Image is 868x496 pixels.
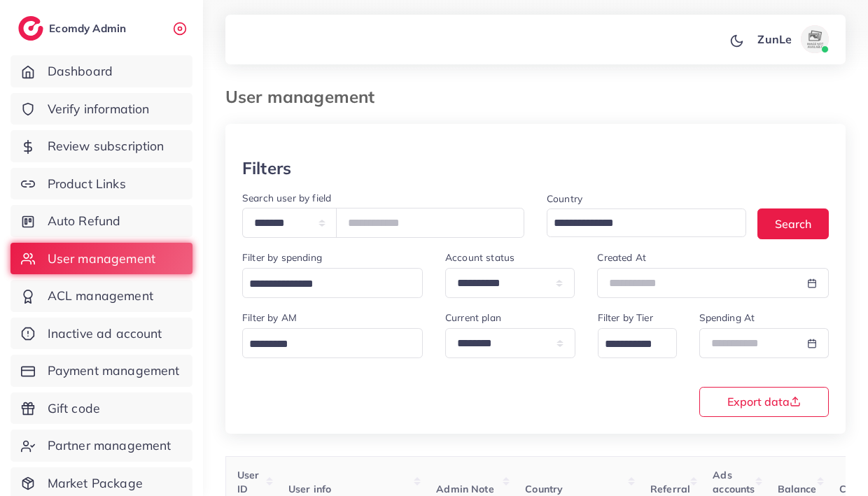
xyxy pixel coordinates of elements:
[757,208,829,239] button: Search
[48,362,180,380] span: Payment management
[242,311,297,325] label: Filter by AM
[10,430,192,462] a: Partner management
[10,243,192,275] a: User management
[597,250,646,264] label: Created At
[10,318,192,350] a: Inactive ad account
[10,280,192,312] a: ACL management
[699,311,755,325] label: Spending At
[727,396,801,407] span: Export data
[750,25,834,53] a: ZunLeavatar
[18,16,129,41] a: logoEcomdy Admin
[242,158,291,178] h3: Filters
[225,87,386,107] h3: User management
[10,168,192,200] a: Product Links
[48,399,100,418] span: Gift code
[10,130,192,162] a: Review subscription
[244,334,405,355] input: Search for option
[598,311,653,325] label: Filter by Tier
[48,212,121,230] span: Auto Refund
[445,250,514,264] label: Account status
[18,16,43,41] img: logo
[288,483,331,495] span: User info
[757,31,792,48] p: ZunLe
[48,437,171,455] span: Partner management
[48,250,155,268] span: User management
[242,268,423,298] div: Search for option
[547,192,582,206] label: Country
[713,469,755,495] span: Ads accounts
[445,311,501,325] label: Current plan
[48,100,150,118] span: Verify information
[242,250,322,264] label: Filter by spending
[650,483,690,495] span: Referral
[549,213,728,234] input: Search for option
[48,175,126,193] span: Product Links
[598,328,677,358] div: Search for option
[10,93,192,125] a: Verify information
[778,483,817,495] span: Balance
[10,392,192,425] a: Gift code
[10,355,192,387] a: Payment management
[525,483,563,495] span: Country
[600,334,659,355] input: Search for option
[10,205,192,237] a: Auto Refund
[48,474,143,493] span: Market Package
[801,25,829,53] img: avatar
[48,137,164,155] span: Review subscription
[242,328,423,358] div: Search for option
[49,22,129,35] h2: Ecomdy Admin
[48,287,153,305] span: ACL management
[699,387,829,417] button: Export data
[242,191,331,205] label: Search user by field
[436,483,494,495] span: Admin Note
[48,325,162,343] span: Inactive ad account
[10,55,192,87] a: Dashboard
[244,274,405,295] input: Search for option
[547,208,746,237] div: Search for option
[237,469,260,495] span: User ID
[48,62,113,80] span: Dashboard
